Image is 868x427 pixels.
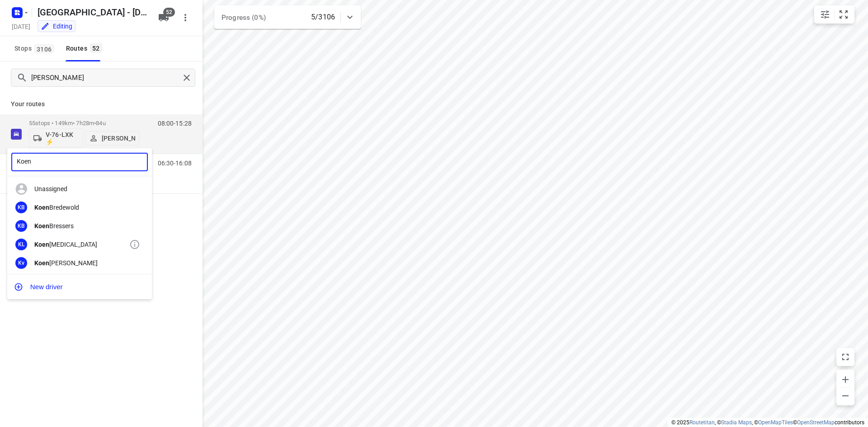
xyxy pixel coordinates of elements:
div: KL [15,239,27,250]
b: Koen [34,222,49,230]
div: KB [15,202,27,213]
div: KLKoen[MEDICAL_DATA] [7,235,152,253]
b: Koen [34,241,49,248]
div: KBKoenBressers [7,216,152,235]
input: Assign to... [11,153,148,171]
b: Koen [34,204,49,211]
div: KvKoen[PERSON_NAME] [7,253,152,272]
b: Koen [34,259,49,267]
div: Unassigned [34,185,129,192]
div: [PERSON_NAME] [34,259,129,267]
div: Bressers [34,222,129,230]
div: [MEDICAL_DATA] [34,241,129,248]
div: Bredewold [34,204,129,211]
div: KB [15,220,27,232]
div: Kv [15,257,27,269]
button: New driver [7,278,152,296]
div: Unassigned [7,180,152,198]
div: KBKoenBredewold [7,198,152,217]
